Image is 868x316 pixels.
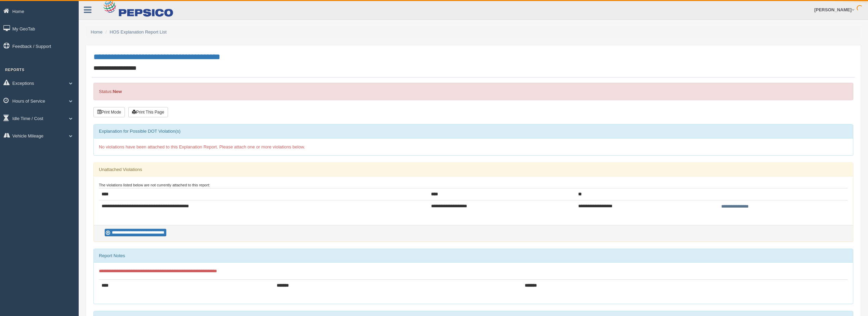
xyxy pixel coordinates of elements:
[128,107,168,117] button: Print This Page
[93,83,853,100] div: Status:
[113,89,122,94] strong: New
[99,144,305,149] span: No violations have been attached to this Explanation Report. Please attach one or more violations...
[91,29,103,35] a: Home
[93,107,125,117] button: Print Mode
[94,163,853,176] div: Unattached Violations
[99,183,210,187] small: The violations listed below are not currently attached to this report:
[94,124,853,138] div: Explanation for Possible DOT Violation(s)
[94,249,853,263] div: Report Notes
[110,29,167,35] a: HOS Explanation Report List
